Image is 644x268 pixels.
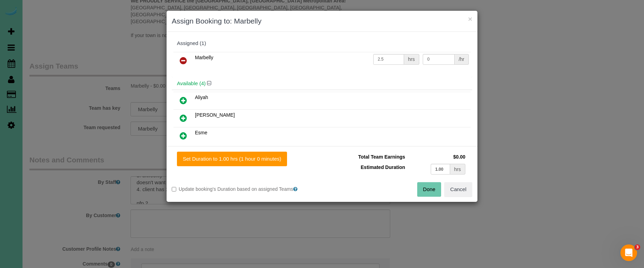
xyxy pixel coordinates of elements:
span: Estimated Duration [361,164,405,170]
h3: Assign Booking to: Marbelly [172,16,472,26]
div: hrs [404,54,419,65]
div: hrs [450,164,465,175]
span: 3 [635,244,640,250]
button: × [468,15,472,23]
input: Update booking's Duration based on assigned Teams [172,187,176,191]
button: Cancel [444,182,472,197]
td: Total Team Earnings [327,152,407,162]
td: $0.00 [407,152,467,162]
span: Marbelly [195,55,213,60]
label: Update booking's Duration based on assigned Teams [172,186,317,193]
span: Aliyah [195,95,208,100]
span: Esme [195,130,207,135]
span: [PERSON_NAME] [195,112,235,118]
button: Done [417,182,441,197]
h4: Available (4) [177,81,467,87]
button: Set Duration to 1.00 hrs (1 hour 0 minutes) [177,152,287,166]
div: /hr [455,54,469,65]
div: Assigned (1) [177,41,467,46]
iframe: Intercom live chat [620,244,637,261]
